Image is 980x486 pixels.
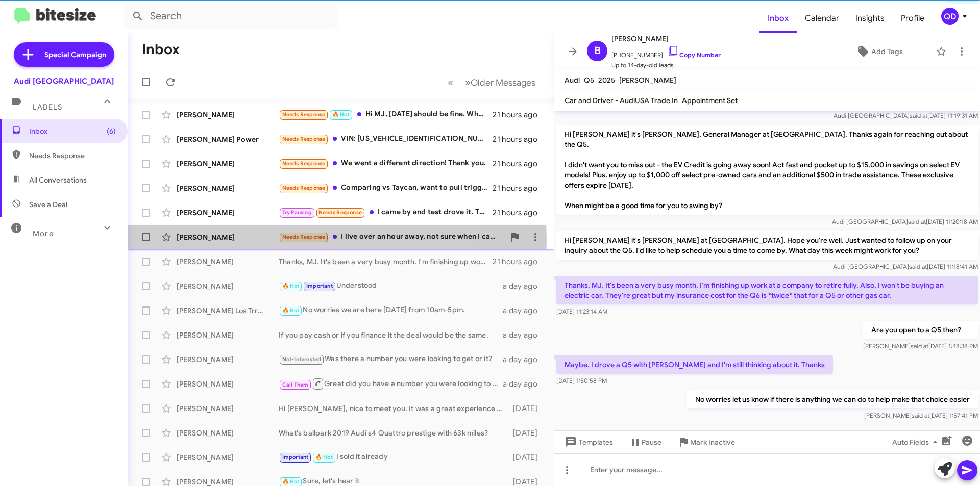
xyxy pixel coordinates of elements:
span: Needs Response [282,136,326,142]
span: All Conversations [29,175,87,185]
span: Inbox [759,4,797,33]
span: Labels [33,103,62,112]
div: [PERSON_NAME] [177,110,279,120]
span: 2025 [598,75,615,85]
span: Needs Response [29,150,116,161]
span: Auto Fields [892,433,941,451]
div: Great did you have a number you were looking to get for it? [279,377,503,390]
span: [PHONE_NUMBER] [611,45,721,60]
p: Hi [PERSON_NAME] it's [PERSON_NAME] at [GEOGRAPHIC_DATA]. Hope you're well. Just wanted to follow... [556,231,978,260]
div: [PERSON_NAME] [177,354,279,365]
input: Search [124,4,338,29]
div: [PERSON_NAME] Los Trrenas [177,305,279,316]
span: said at [908,218,926,225]
span: Needs Response [282,234,326,240]
div: Thanks, MJ. It's been a very busy month. I'm finishing up work at a company to retire fully. Also... [279,257,493,267]
span: [DATE] 1:50:58 PM [556,377,607,385]
button: Mark Inactive [670,433,743,451]
div: a day ago [503,281,546,291]
span: « [448,76,453,89]
nav: Page navigation example [442,72,542,93]
button: Auto Fields [884,433,949,451]
a: Special Campaign [14,42,114,67]
span: said at [909,263,927,270]
div: 21 hours ago [493,110,546,120]
div: [PERSON_NAME] [177,379,279,389]
span: [PERSON_NAME] [611,33,721,45]
a: Calendar [797,4,847,33]
span: said at [910,112,927,119]
span: Call Them [282,381,309,388]
div: I came by and test drove it. The salesman I drove with said there wasn't much negotiation on pric... [279,207,493,218]
span: [PERSON_NAME] [619,75,676,85]
span: said at [912,412,929,419]
div: 21 hours ago [493,208,546,218]
div: [PERSON_NAME] [177,428,279,438]
div: Hi MJ, [DATE] should be fine. What about 1pm? [279,109,493,120]
a: Profile [893,4,933,33]
div: 21 hours ago [493,183,546,193]
span: 🔥 Hot [332,111,350,118]
span: (6) [107,126,116,136]
span: said at [911,342,928,350]
div: [PERSON_NAME] [177,208,279,218]
span: 🔥 Hot [282,478,300,485]
div: [PERSON_NAME] [177,452,279,463]
span: Save a Deal [29,199,67,210]
span: B [594,43,601,59]
span: » [465,76,471,89]
span: Car and Driver - AudiUSA Trade In [565,96,678,105]
span: [DATE] 11:23:14 AM [556,308,607,315]
span: Special Campaign [44,49,106,60]
span: Audi [GEOGRAPHIC_DATA] [DATE] 11:20:18 AM [832,218,978,225]
span: Pause [642,433,661,451]
div: 21 hours ago [493,257,546,267]
span: 🔥 Hot [315,454,333,461]
span: Add Tags [871,42,903,61]
div: 21 hours ago [493,134,546,144]
span: Q5 [584,75,594,85]
span: 🔥 Hot [282,283,300,289]
div: [PERSON_NAME] [177,232,279,242]
div: We went a different direction! Thank you. [279,158,493,169]
a: Insights [847,4,893,33]
span: Inbox [29,126,116,136]
div: Audi [GEOGRAPHIC_DATA] [14,76,114,86]
div: I live over an hour away, not sure when I can make it your way [279,231,505,243]
button: Next [459,72,542,93]
div: I sold it already [279,451,508,463]
span: Needs Response [282,160,326,167]
div: Understood [279,280,503,292]
div: [DATE] [508,428,546,438]
span: Audi [565,75,580,85]
p: Thanks, MJ. It's been a very busy month. I'm finishing up work at a company to retire fully. Also... [556,276,978,304]
span: Up to 14-day-old leads [611,60,721,70]
a: Copy Number [667,51,721,59]
span: Important [282,454,309,461]
span: Needs Response [282,185,326,191]
span: Important [306,283,333,289]
button: QD [933,8,969,25]
div: [DATE] [508,452,546,463]
p: No worries let us know if there is anything we can do to help make that choice easier [687,390,978,408]
div: VIN: [US_VEHICLE_IDENTIFICATION_NUMBER] Audi code: AJ80FA59 What's going on with this one? I inqu... [279,133,493,145]
div: 21 hours ago [493,159,546,169]
button: Add Tags [826,42,931,61]
div: a day ago [503,330,546,340]
p: Are you open to a Q5 then? [863,321,978,339]
span: Appointment Set [682,96,738,105]
div: Hi [PERSON_NAME], nice to meet you. It was a great experience and I owe [PERSON_NAME] a follow-up... [279,403,508,414]
p: Maybe. I drove a Q5 with [PERSON_NAME] and I'm still thinking about it. Thanks [556,355,833,374]
div: [PERSON_NAME] [177,183,279,193]
div: Comparing vs Taycan, want to pull trigger on a lease before 9/30 [279,182,493,194]
span: Needs Response [318,209,362,216]
span: More [33,229,54,238]
span: Templates [562,433,613,451]
span: [PERSON_NAME] [DATE] 1:48:38 PM [863,342,978,350]
span: Mark Inactive [690,433,735,451]
div: [DATE] [508,403,546,414]
div: QD [941,8,959,25]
